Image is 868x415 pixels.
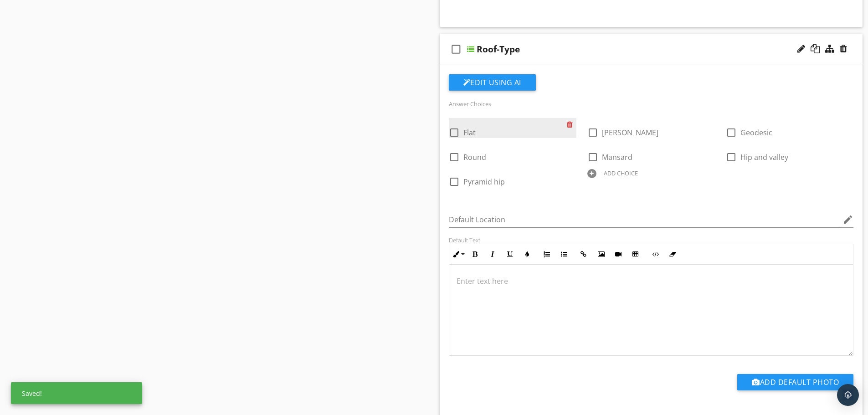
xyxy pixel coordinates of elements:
button: Inline Style [449,246,467,263]
button: Insert Link (Ctrl+K) [575,246,592,263]
button: Add Default Photo [737,374,853,390]
button: Edit Using AI [449,74,536,91]
span: [PERSON_NAME] [602,128,658,138]
div: Default Text [449,236,854,244]
button: Colors [519,246,536,263]
span: Hip and valley [740,152,788,162]
button: Code View [647,246,664,263]
button: Insert Video [610,246,627,263]
span: Pyramid hip [463,177,505,187]
button: Unordered List [555,246,573,263]
span: Geodesic [740,128,772,138]
div: ADD CHOICE [604,169,638,177]
input: Default Location [449,212,841,227]
button: Clear Formatting [664,246,681,263]
div: Saved! [11,382,142,404]
button: Insert Table [627,246,644,263]
button: Bold (Ctrl+B) [467,246,484,263]
button: Insert Image (Ctrl+P) [592,246,610,263]
i: edit [842,214,853,225]
i: check_box_outline_blank [449,38,463,60]
label: Answer Choices [449,100,491,108]
span: Round [463,152,486,162]
div: Roof-Type [477,44,520,55]
button: Ordered List [538,246,555,263]
span: Mansard [602,152,632,162]
div: Open Intercom Messenger [837,384,859,406]
span: Flat [463,128,476,138]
